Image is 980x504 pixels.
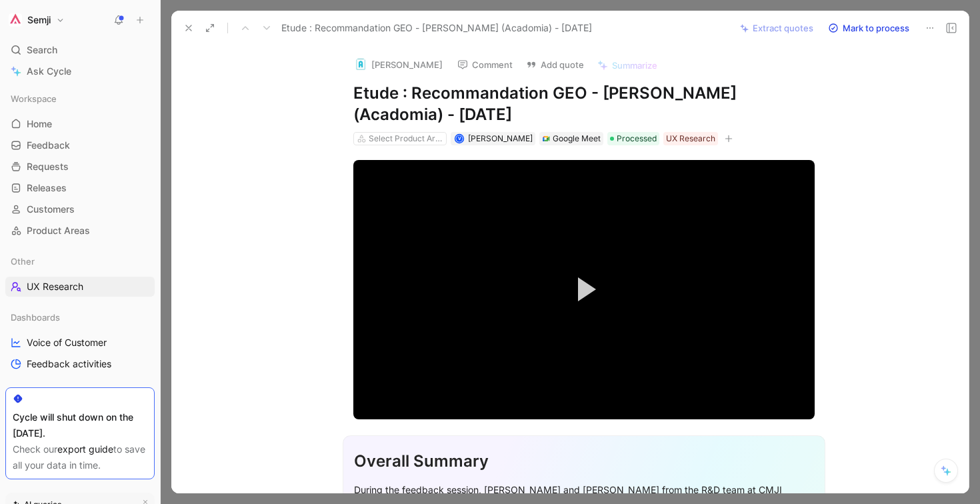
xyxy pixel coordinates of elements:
[734,19,819,37] button: Extract quotes
[468,133,533,143] span: [PERSON_NAME]
[5,333,155,353] a: Voice of Customer
[11,92,57,105] span: Workspace
[27,224,90,237] span: Product Areas
[348,55,449,75] button: logo[PERSON_NAME]
[455,135,463,142] div: V
[451,55,519,74] button: Comment
[27,336,107,349] span: Voice of Customer
[11,311,60,324] span: Dashboards
[9,13,22,27] img: Semji
[666,132,715,145] div: UX Research
[354,449,814,473] div: Overall Summary
[5,135,155,155] a: Feedback
[281,20,592,36] span: Etude : Recommandation GEO - [PERSON_NAME] (Acadomia) - [DATE]
[369,132,443,145] div: Select Product Areas
[5,89,155,109] div: Workspace
[822,19,915,37] button: Mark to process
[5,40,155,60] div: Search
[5,199,155,219] a: Customers
[13,441,147,473] div: Check our to save all your data in time.
[5,11,68,29] button: SemjiSemji
[353,160,815,419] div: Video Player
[5,251,155,271] div: Other
[5,307,155,327] div: Dashboards
[11,255,35,268] span: Other
[612,59,657,71] span: Summarize
[27,14,51,26] h1: Semji
[13,409,147,441] div: Cycle will shut down on the [DATE].
[27,181,67,195] span: Releases
[27,160,69,173] span: Requests
[591,56,663,75] button: Summarize
[5,157,155,177] a: Requests
[554,259,614,319] button: Play Video
[27,357,111,371] span: Feedback activities
[27,203,75,216] span: Customers
[520,55,590,74] button: Add quote
[5,114,155,134] a: Home
[27,117,52,131] span: Home
[5,251,155,297] div: OtherUX Research
[5,277,155,297] a: UX Research
[27,280,83,293] span: UX Research
[27,63,71,79] span: Ask Cycle
[5,221,155,241] a: Product Areas
[5,61,155,81] a: Ask Cycle
[353,83,815,125] h1: Etude : Recommandation GEO - [PERSON_NAME] (Acadomia) - [DATE]
[617,132,657,145] span: Processed
[5,307,155,374] div: DashboardsVoice of CustomerFeedback activities
[607,132,659,145] div: Processed
[27,139,70,152] span: Feedback
[5,354,155,374] a: Feedback activities
[553,132,601,145] div: Google Meet
[27,42,57,58] span: Search
[57,443,113,455] a: export guide
[354,58,367,71] img: logo
[5,178,155,198] a: Releases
